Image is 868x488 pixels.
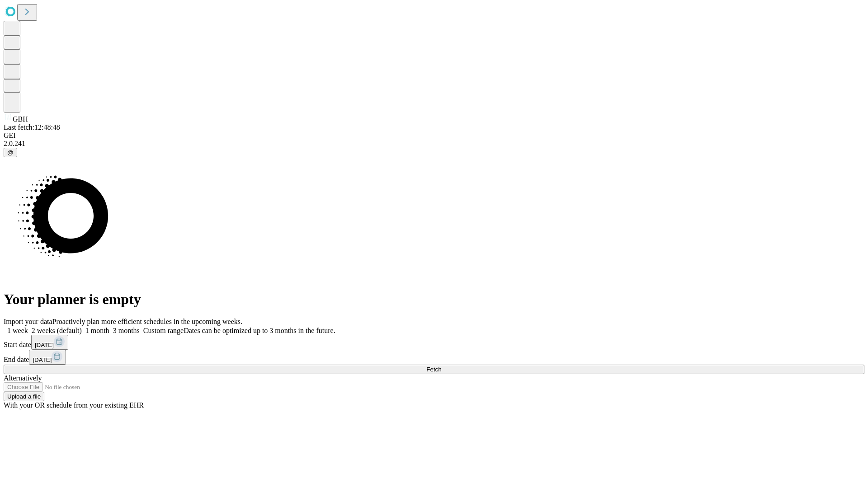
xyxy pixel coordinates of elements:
[31,335,68,350] button: [DATE]
[4,148,17,157] button: @
[4,350,864,365] div: End date
[29,350,66,365] button: [DATE]
[35,342,54,348] span: [DATE]
[426,366,441,373] span: Fetch
[4,291,864,308] h1: Your planner is empty
[85,327,109,334] span: 1 month
[4,131,864,140] div: GEI
[4,335,864,350] div: Start date
[7,149,14,156] span: @
[4,123,60,131] span: Last fetch: 12:48:48
[143,327,184,334] span: Custom range
[13,115,28,123] span: GBH
[184,327,335,334] span: Dates can be optimized up to 3 months in the future.
[52,318,242,325] span: Proactively plan more efficient schedules in the upcoming weeks.
[4,318,52,325] span: Import your data
[7,327,28,334] span: 1 week
[4,401,144,409] span: With your OR schedule from your existing EHR
[32,327,82,334] span: 2 weeks (default)
[4,374,42,382] span: Alternatively
[113,327,140,334] span: 3 months
[33,357,52,363] span: [DATE]
[4,392,44,401] button: Upload a file
[4,365,864,374] button: Fetch
[4,140,864,148] div: 2.0.241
